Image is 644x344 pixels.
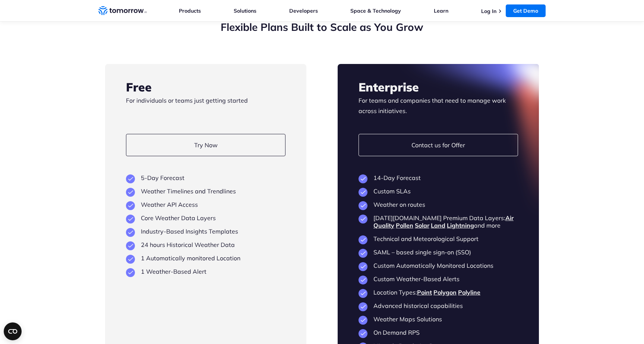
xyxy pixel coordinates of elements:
a: Point [417,289,432,296]
li: On Demand RPS [359,329,518,336]
li: Advanced historical capabilities [359,302,518,309]
li: Location Types: [359,289,518,296]
a: Products [179,7,201,14]
a: Pollen [396,222,413,229]
li: 5-Day Forecast [126,174,285,181]
li: 14-Day Forecast [359,174,518,181]
a: Solar [415,222,429,229]
li: Weather API Access [126,201,285,208]
a: Home link [98,5,147,16]
ul: plan features [126,174,285,275]
a: Developers [289,7,318,14]
li: SAML – based single sign-on (SSO) [359,248,518,256]
li: Technical and Meteorological Support [359,235,518,242]
a: Lightning [447,222,474,229]
a: Land [431,222,445,229]
li: Custom SLAs [359,187,518,195]
li: 24 hours Historical Weather Data [126,241,285,248]
li: Custom Weather-Based Alerts [359,275,518,283]
li: Weather on routes [359,201,518,208]
h2: Flexible Plans Built to Scale as You Grow [105,20,539,34]
li: Custom Automatically Monitored Locations [359,262,518,269]
li: 1 Automatically monitored Location [126,254,285,262]
a: Learn [434,7,448,14]
p: For individuals or teams just getting started [126,95,285,116]
a: Space & Technology [350,7,401,14]
a: Solutions [234,7,256,14]
a: Get Demo [506,4,546,17]
li: Weather Timelines and Trendlines [126,187,285,195]
button: Open CMP widget [4,322,22,340]
li: [DATE][DOMAIN_NAME] Premium Data Layers: and more [359,214,518,229]
a: Air Quality [373,214,514,229]
a: Polygon [433,289,457,296]
li: 1 Weather-Based Alert [126,268,285,275]
a: Log In [481,8,496,15]
a: Try Now [126,134,285,156]
a: Contact us for Offer [359,134,518,156]
li: Core Weather Data Layers [126,214,285,222]
a: Polyline [458,289,480,296]
li: Industry-Based Insights Templates [126,228,285,235]
h3: Free [126,79,285,95]
li: Weather Maps Solutions [359,315,518,323]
